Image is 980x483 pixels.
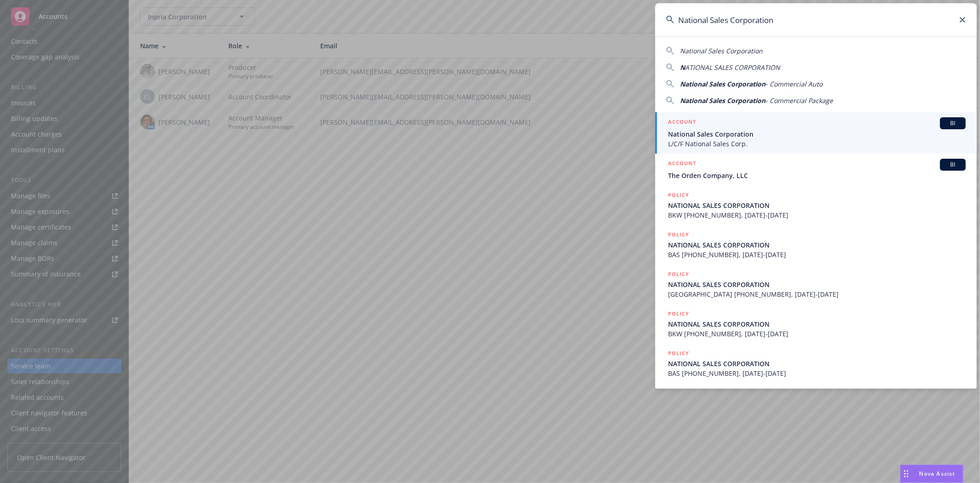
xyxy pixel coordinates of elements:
[655,185,977,225] a: POLICYNATIONAL SALES CORPORATIONBKW [PHONE_NUMBER], [DATE]-[DATE]
[668,319,966,329] span: NATIONAL SALES CORPORATION
[765,80,822,88] span: - Commercial Auto
[668,159,696,170] h5: ACCOUNT
[680,96,765,105] span: National Sales Corporation
[655,264,977,304] a: POLICYNATIONAL SALES CORPORATION[GEOGRAPHIC_DATA] [PHONE_NUMBER], [DATE]-[DATE]
[668,117,696,128] h5: ACCOUNT
[680,80,765,88] span: National Sales Corporation
[668,129,966,139] span: National Sales Corporation
[668,190,689,200] h5: POLICY
[668,329,966,339] span: BKW [PHONE_NUMBER], [DATE]-[DATE]
[668,270,689,279] h5: POLICY
[655,344,977,383] a: POLICYNATIONAL SALES CORPORATIONBAS [PHONE_NUMBER], [DATE]-[DATE]
[655,154,977,185] a: ACCOUNTBIThe Orden Company, LLC
[685,63,780,72] span: ATIONAL SALES CORPORATION
[901,465,912,483] div: Drag to move
[680,63,685,72] span: N
[655,225,977,264] a: POLICYNATIONAL SALES CORPORATIONBAS [PHONE_NUMBER], [DATE]-[DATE]
[668,289,966,299] span: [GEOGRAPHIC_DATA] [PHONE_NUMBER], [DATE]-[DATE]
[668,368,966,378] span: BAS [PHONE_NUMBER], [DATE]-[DATE]
[668,171,966,180] span: The Orden Company, LLC
[680,46,763,55] span: National Sales Corporation
[668,280,966,289] span: NATIONAL SALES CORPORATION
[919,470,956,477] span: Nova Assist
[668,201,966,210] span: NATIONAL SALES CORPORATION
[668,240,966,250] span: NATIONAL SALES CORPORATION
[668,309,689,318] h5: POLICY
[668,349,689,358] h5: POLICY
[668,250,966,259] span: BAS [PHONE_NUMBER], [DATE]-[DATE]
[765,96,833,105] span: - Commercial Package
[655,304,977,344] a: POLICYNATIONAL SALES CORPORATIONBKW [PHONE_NUMBER], [DATE]-[DATE]
[668,210,966,220] span: BKW [PHONE_NUMBER], [DATE]-[DATE]
[668,359,966,368] span: NATIONAL SALES CORPORATION
[655,3,977,36] input: Search...
[668,139,966,149] span: L/C/F National Sales Corp.
[900,465,963,483] button: Nova Assist
[944,119,962,127] span: BI
[944,161,962,169] span: BI
[668,230,689,239] h5: POLICY
[655,112,977,154] a: ACCOUNTBINational Sales CorporationL/C/F National Sales Corp.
